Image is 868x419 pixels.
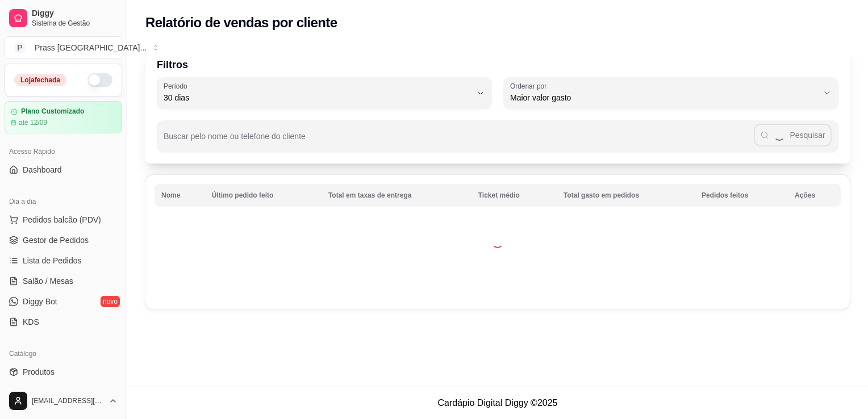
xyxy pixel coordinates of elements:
a: Dashboard [5,161,122,179]
span: Salão / Mesas [23,275,73,287]
span: Dashboard [23,164,62,175]
article: até 12/09 [19,118,47,127]
p: Filtros [157,57,838,73]
span: Maior valor gasto [510,92,818,103]
a: Salão / Mesas [5,272,122,290]
button: Ordenar porMaior valor gasto [503,77,838,109]
button: Alterar Status [87,73,112,87]
span: Sistema de Gestão [32,19,118,28]
div: Dia a dia [5,192,122,211]
button: Select a team [5,36,122,59]
span: P [14,42,26,53]
label: Período [164,81,191,91]
input: Buscar pelo nome ou telefone do cliente [164,135,754,146]
span: Pedidos balcão (PDV) [23,214,101,225]
span: 30 dias [164,92,471,103]
span: KDS [23,316,39,328]
a: Plano Customizadoaté 12/09 [5,101,122,133]
span: Lista de Pedidos [23,255,82,266]
span: Diggy [32,9,118,19]
div: Prass [GEOGRAPHIC_DATA] ... [35,42,147,53]
article: Plano Customizado [21,107,84,116]
span: Diggy Bot [23,296,57,307]
div: Catálogo [5,345,122,363]
span: Produtos [23,366,55,378]
a: Diggy Botnovo [5,292,122,311]
label: Ordenar por [510,81,550,91]
a: KDS [5,313,122,331]
footer: Cardápio Digital Diggy © 2025 [127,387,868,419]
span: [EMAIL_ADDRESS][DOMAIN_NAME] [32,396,104,405]
h2: Relatório de vendas por cliente [145,14,337,32]
a: Gestor de Pedidos [5,231,122,249]
a: DiggySistema de Gestão [5,5,122,32]
a: Produtos [5,363,122,381]
button: Período30 dias [157,77,492,109]
div: Loading [492,237,503,248]
div: Loja fechada [14,74,66,86]
a: Lista de Pedidos [5,252,122,270]
div: Acesso Rápido [5,143,122,161]
button: Pedidos balcão (PDV) [5,211,122,229]
span: Gestor de Pedidos [23,234,89,246]
button: [EMAIL_ADDRESS][DOMAIN_NAME] [5,387,122,414]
